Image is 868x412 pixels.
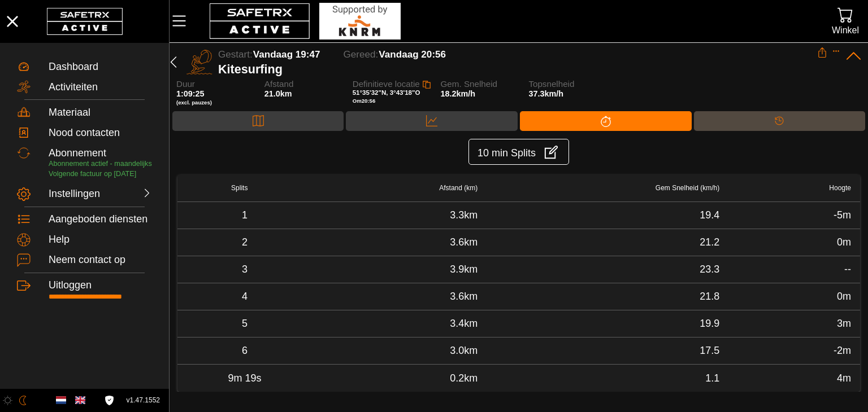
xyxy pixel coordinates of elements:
[242,318,248,329] span: 5
[728,175,860,202] th: Hoogte
[700,291,719,302] span: 21.8
[694,111,865,131] div: Tijdlijn
[478,144,536,162] span: 10 min Splits
[49,160,152,168] span: Abonnement actief - maandelijks
[312,283,487,310] td: 3.6km
[379,49,446,60] span: Vandaag 20:56
[468,139,569,165] button: 10 min Splits
[264,89,292,98] span: 21.0km
[441,89,476,98] span: 18.2km/h
[176,89,205,98] span: 1:09:25
[49,61,152,73] div: Dashboard
[164,47,183,77] button: Terug
[832,23,859,38] div: Winkel
[75,395,85,405] img: en.svg
[353,98,376,104] span: Om 20:56
[344,49,379,60] span: Gereed:
[832,47,840,55] button: Expand
[176,80,249,89] span: Duur
[17,253,31,267] img: ContactUs.svg
[49,234,152,246] div: Help
[71,391,90,410] button: English
[242,264,248,275] span: 3
[127,395,160,406] span: v1.47.1552
[312,365,487,392] td: 0.2km
[49,188,98,200] div: Instellingen
[728,202,860,229] td: -5m
[312,338,487,365] td: 3.0km
[17,80,31,94] img: Activities.svg
[242,291,248,302] span: 4
[528,80,601,89] span: Topsnelheid
[312,229,487,256] td: 3.6km
[728,310,860,338] td: 3m
[487,175,728,202] th: Gem Snelheid (km/h)
[441,80,513,89] span: Gem. Snelheid
[170,9,198,33] button: Menu
[172,111,344,131] div: Kaart
[700,209,719,221] span: 19.4
[49,127,152,139] div: Nood contacten
[177,175,312,202] th: Splits
[186,49,212,75] img: KITE_SURFING.svg
[120,391,167,410] button: v1.47.1552
[319,3,401,40] img: RescueLogo.svg
[242,236,248,248] span: 2
[218,62,817,77] div: Kitesurfing
[228,372,261,384] span: 9m 19s
[700,318,719,329] span: 19.9
[242,345,248,356] span: 6
[176,99,249,106] span: (excl. pauzes)
[253,49,320,60] span: Vandaag 19:47
[700,345,719,356] span: 17.5
[312,310,487,338] td: 3.4km
[705,372,719,384] span: 1.1
[49,213,152,226] div: Aangeboden diensten
[353,89,420,96] span: 51°35'32"N, 3°43'18"O
[264,80,337,89] span: Afstand
[728,365,860,392] td: 4m
[218,49,253,60] span: Gestart:
[18,396,28,405] img: ModeDark.svg
[520,111,692,131] div: Splitsen
[102,396,117,405] a: Licentieovereenkomst
[3,396,12,405] img: ModeLight.svg
[49,107,152,119] div: Materiaal
[346,111,517,131] div: Data
[17,233,31,247] img: Help.svg
[312,256,487,283] td: 3.9km
[49,147,152,160] div: Abonnement
[728,229,860,256] td: 0m
[49,254,152,266] div: Neem contact op
[728,283,860,310] td: 0m
[728,338,860,365] td: -2m
[49,170,136,178] span: Volgende factuur op [DATE]
[700,236,719,248] span: 21.2
[528,89,563,98] span: 37.3km/h
[312,202,487,229] td: 3.3km
[49,81,152,94] div: Activiteiten
[51,391,71,410] button: Dutch
[49,279,152,292] div: Uitloggen
[728,256,860,283] td: --
[700,264,719,275] span: 23.3
[242,209,248,221] span: 1
[17,106,31,119] img: Equipment.svg
[312,175,487,202] th: Afstand (km)
[17,146,31,160] img: Subscription.svg
[353,79,420,89] span: Definitieve locatie
[56,395,66,405] img: nl.svg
